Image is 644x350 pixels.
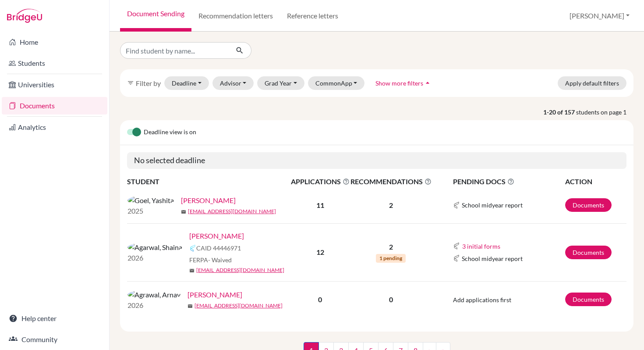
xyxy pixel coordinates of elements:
[127,242,182,253] img: Agarwal, Shaina
[318,295,322,304] b: 0
[565,246,612,259] a: Documents
[127,300,180,311] p: 2026
[164,76,209,90] button: Deadline
[565,293,612,306] a: Documents
[543,107,576,117] strong: 1-20 of 157
[188,304,193,309] span: mail
[453,296,511,304] span: Add applications first
[453,243,460,250] img: Common App logo
[144,127,196,138] span: Deadline view is on
[423,79,432,87] i: arrow_drop_up
[2,54,107,72] a: Students
[2,118,107,136] a: Analytics
[188,289,242,300] a: [PERSON_NAME]
[189,268,195,273] span: mail
[368,76,439,90] button: Show more filtersarrow_drop_up
[181,195,236,206] a: [PERSON_NAME]
[2,97,107,114] a: Documents
[565,176,626,187] th: ACTION
[195,302,283,310] a: [EMAIL_ADDRESS][DOMAIN_NAME]
[316,201,324,209] b: 11
[189,231,244,241] a: [PERSON_NAME]
[565,198,612,212] a: Documents
[316,248,324,256] b: 12
[136,79,161,87] span: Filter by
[120,42,229,59] input: Find student by name...
[212,76,254,90] button: Advisor
[196,266,284,274] a: [EMAIL_ADDRESS][DOMAIN_NAME]
[462,241,501,251] button: 3 initial forms
[208,256,232,264] span: - Waived
[127,206,174,216] p: 2025
[257,76,304,90] button: Grad Year
[566,7,633,24] button: [PERSON_NAME]
[350,200,432,211] p: 2
[350,242,432,252] p: 2
[558,76,626,90] button: Apply default filters
[576,107,633,117] span: students on page 1
[2,331,107,348] a: Community
[2,76,107,93] a: Universities
[127,152,626,169] h5: No selected deadline
[189,255,232,264] span: FERPA
[127,253,182,263] p: 2026
[127,79,134,86] i: filter_list
[462,200,523,210] span: School midyear report
[2,33,107,51] a: Home
[291,176,350,187] span: APPLICATIONS
[376,254,406,263] span: 1 pending
[453,255,460,262] img: Common App logo
[7,9,42,23] img: Bridge-U
[350,294,432,305] p: 0
[453,176,565,187] span: PENDING DOCS
[375,79,423,87] span: Show more filters
[181,209,186,214] span: mail
[453,202,460,209] img: Common App logo
[350,176,432,187] span: RECOMMENDATIONS
[127,176,290,187] th: STUDENT
[462,254,523,263] span: School midyear report
[127,289,180,300] img: Agrawal, Arnav
[2,310,107,327] a: Help center
[188,207,276,215] a: [EMAIL_ADDRESS][DOMAIN_NAME]
[308,76,365,90] button: CommonApp
[196,243,241,253] span: CAID 44446971
[127,195,174,206] img: Goel, Yashita
[189,245,196,252] img: Common App logo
